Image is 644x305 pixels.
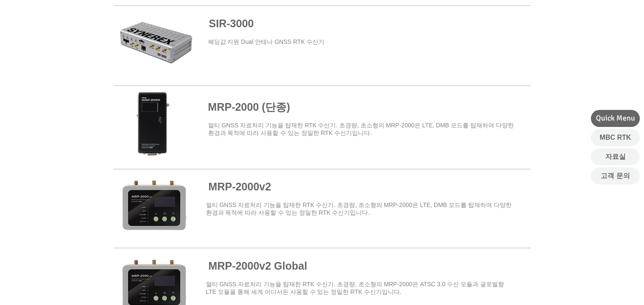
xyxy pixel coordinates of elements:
[591,148,640,165] a: 자료실
[209,17,254,29] a: SIR-3000
[591,110,640,127] div: Quick Menu
[208,38,325,45] a: ​헤딩값 지원 Dual 안테나 GNSS RTK 수신기
[596,113,635,124] span: Quick Menu
[601,171,630,181] span: 고객 문의
[546,268,644,305] iframe: Wix Chat
[591,129,640,146] a: MBC RTK
[591,167,640,184] a: 고객 문의
[600,133,631,142] span: MBC RTK
[605,152,626,161] span: 자료실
